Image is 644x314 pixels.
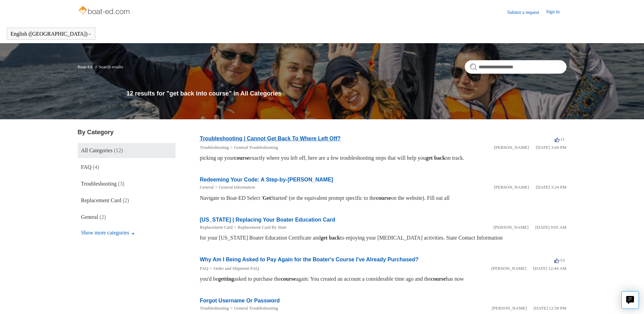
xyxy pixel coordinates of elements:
[229,305,278,312] li: General Troubleshooting
[493,224,528,231] li: [PERSON_NAME]
[78,193,176,208] a: Replacement Card (2)
[281,276,296,282] em: course
[200,136,341,141] a: Troubleshooting | Cannot Get Back To Where Left Off?
[200,154,567,162] div: picking up your exactly where you left off, here are a few troubleshooting steps that will help y...
[123,197,129,203] span: (2)
[200,144,229,151] li: Troubleshooting
[200,275,567,283] div: you'd be asked to purchase the again: You created an account a considerable time ago and the has now
[78,4,132,18] img: Boat-Ed Help Center home page
[200,184,214,191] li: General
[118,181,125,187] span: (3)
[93,64,123,69] li: Search results
[81,197,122,203] span: Replacement Card
[200,177,333,182] a: Redeeming Your Code: A Step-by-[PERSON_NAME]
[78,143,176,158] a: All Categories (12)
[93,164,99,170] span: (4)
[200,185,214,190] a: General
[200,257,419,262] a: Why Am I Being Asked to Pay Again for the Boater's Course I've Already Purchased?
[78,128,176,137] h3: By Category
[533,266,566,271] time: 03/16/2022, 00:44
[219,185,255,190] a: General Information
[214,184,255,191] li: General Information
[621,291,639,309] button: Live chat
[426,155,433,161] em: get
[507,9,546,16] a: Submit a request
[81,147,113,153] span: All Categories
[263,195,271,201] em: Get
[492,305,527,312] li: [PERSON_NAME]
[218,276,234,282] em: getting
[11,31,92,37] button: English ([GEOGRAPHIC_DATA])
[234,306,278,311] a: General Troubleshooting
[434,155,445,161] em: back
[99,214,106,220] span: (2)
[81,164,92,170] span: FAQ
[78,176,176,191] a: Troubleshooting (3)
[208,265,259,272] li: Order and Shipment FAQ
[200,234,567,242] div: for your [US_STATE] Boater Education Certificate and to enjoying your [MEDICAL_DATA] activities. ...
[200,194,567,202] div: Navigate to Boat-ED Select ' Started' (or the equivalent prompt specific to the on the website). ...
[555,137,565,142] span: -11
[78,64,94,69] li: Boat-Ed
[229,144,278,151] li: General Troubleshooting
[233,224,287,231] li: Replacement Card By State
[200,225,233,230] a: Replacement Card
[376,195,391,201] em: course
[200,306,229,311] a: Troubleshooting
[491,265,526,272] li: [PERSON_NAME]
[465,60,567,74] input: Search
[535,225,567,230] time: 05/22/2024, 09:05
[494,184,529,191] li: [PERSON_NAME]
[114,147,123,153] span: (12)
[200,224,233,231] li: Replacement Card
[320,235,327,241] em: get
[200,305,229,312] li: Troubleshooting
[78,226,139,239] button: Show more categories
[81,214,98,220] span: General
[78,64,92,69] a: Boat-Ed
[534,306,567,311] time: 05/20/2025, 12:58
[546,8,566,16] a: Sign in
[536,185,566,190] time: 01/05/2024, 15:24
[200,298,280,303] a: Forgot Username Or Password
[200,217,335,223] a: [US_STATE] | Replacing Your Boater Education Card
[329,235,340,241] em: back
[238,225,287,230] a: Replacement Card By State
[536,145,566,150] time: 01/05/2024, 15:04
[200,145,229,150] a: Troubleshooting
[81,181,117,187] span: Troubleshooting
[234,155,249,161] em: course
[78,160,176,175] a: FAQ (4)
[200,265,208,272] li: FAQ
[127,89,567,98] h1: 12 results for "get back into course" in All Categories
[431,276,446,282] em: course
[214,266,259,271] a: Order and Shipment FAQ
[200,266,208,271] a: FAQ
[494,144,529,151] li: [PERSON_NAME]
[554,258,565,263] span: -53
[234,145,278,150] a: General Troubleshooting
[78,210,176,225] a: General (2)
